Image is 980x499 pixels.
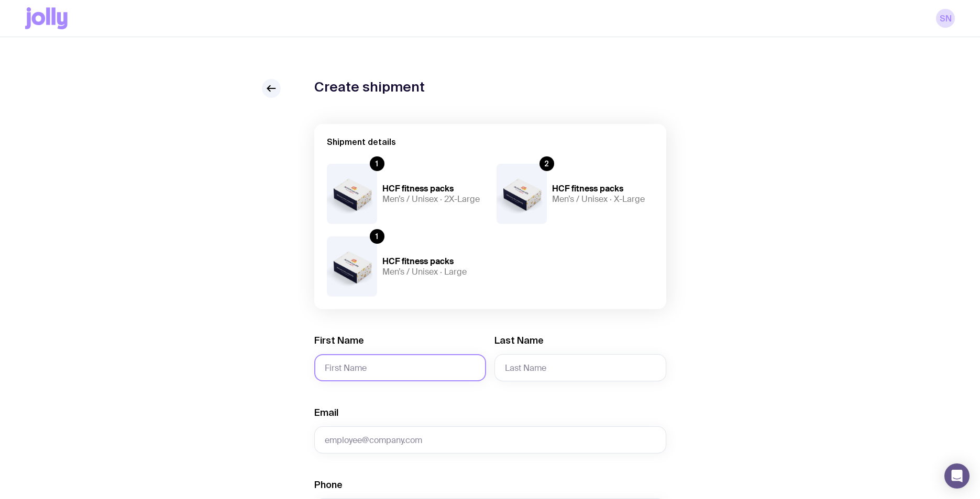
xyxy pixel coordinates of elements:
[494,334,544,347] label: Last Name
[314,479,343,491] label: Phone
[382,256,484,267] h4: HCF fitness packs
[314,406,338,419] label: Email
[370,156,384,171] div: 1
[314,334,364,347] label: First Name
[944,463,970,489] div: Open Intercom Messenger
[314,426,666,453] input: employee@company.com
[552,194,654,205] h5: Men’s / Unisex · X-Large
[936,9,955,28] a: SN
[494,354,666,381] input: Last Name
[382,184,484,194] h4: HCF fitness packs
[552,184,654,194] h4: HCF fitness packs
[539,156,554,171] div: 2
[327,137,654,147] h2: Shipment details
[314,79,425,95] h1: Create shipment
[382,267,484,277] h5: Men’s / Unisex · Large
[370,229,384,244] div: 1
[314,354,486,381] input: First Name
[382,194,484,205] h5: Men’s / Unisex · 2X-Large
